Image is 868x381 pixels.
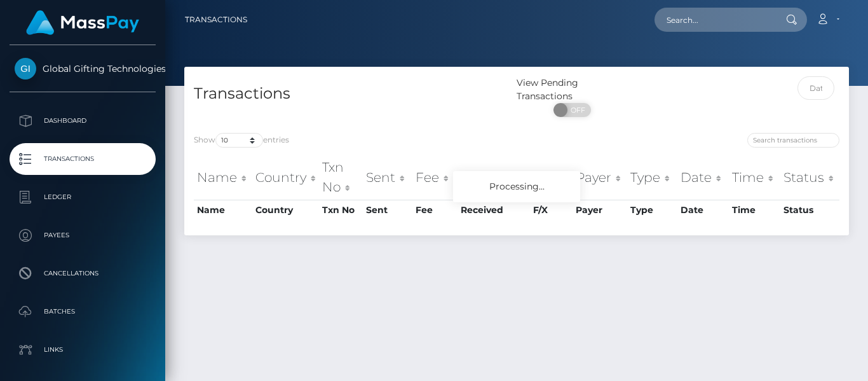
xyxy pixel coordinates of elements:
[215,133,263,148] select: Showentries
[729,200,781,220] th: Time
[573,200,627,220] th: Payer
[185,6,247,33] a: Transactions
[747,133,839,148] input: Search transactions
[627,200,677,220] th: Type
[412,200,458,220] th: Fee
[15,111,151,130] p: Dashboard
[10,334,156,366] a: Links
[517,76,627,103] div: View Pending Transactions
[15,226,151,245] p: Payees
[194,133,289,148] label: Show entries
[453,171,580,202] div: Processing...
[15,149,151,169] p: Transactions
[560,103,592,117] span: OFF
[780,155,839,200] th: Status
[780,200,839,220] th: Status
[15,302,151,321] p: Batches
[10,143,156,175] a: Transactions
[10,105,156,137] a: Dashboard
[194,155,252,200] th: Name
[530,200,573,220] th: F/X
[194,83,507,105] h4: Transactions
[363,200,412,220] th: Sent
[15,340,151,359] p: Links
[15,58,36,80] img: Global Gifting Technologies Inc
[677,155,729,200] th: Date
[319,155,363,200] th: Txn No
[10,63,156,74] span: Global Gifting Technologies Inc
[627,155,677,200] th: Type
[26,10,139,35] img: MassPay Logo
[458,200,530,220] th: Received
[10,296,156,328] a: Batches
[530,155,573,200] th: F/X
[677,200,729,220] th: Date
[319,200,363,220] th: Txn No
[15,264,151,283] p: Cancellations
[252,200,319,220] th: Country
[573,155,627,200] th: Payer
[15,188,151,207] p: Ledger
[363,155,412,200] th: Sent
[10,258,156,289] a: Cancellations
[729,155,781,200] th: Time
[797,76,834,100] input: Date filter
[412,155,458,200] th: Fee
[194,200,252,220] th: Name
[10,181,156,213] a: Ledger
[458,155,530,200] th: Received
[252,155,319,200] th: Country
[654,8,774,32] input: Search...
[10,219,156,251] a: Payees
